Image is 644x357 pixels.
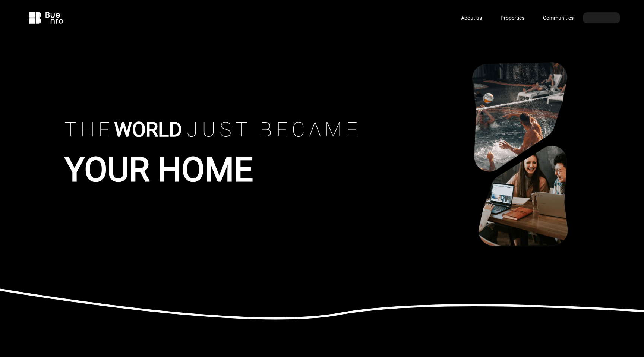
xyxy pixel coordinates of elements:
img: Buenro Logo [24,12,69,24]
span: home [158,145,253,195]
img: hero image [464,62,580,248]
span: Just became [187,118,362,141]
a: Communities [537,11,580,25]
a: Properties [494,11,531,25]
span: The [64,118,114,141]
p: your [64,145,464,195]
b: world [114,118,182,141]
a: About us [455,11,488,25]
